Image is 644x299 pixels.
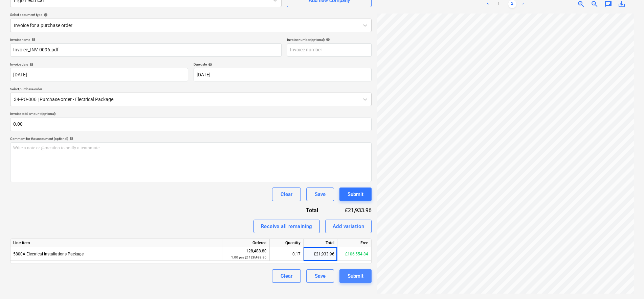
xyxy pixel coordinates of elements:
div: Clear [281,190,292,199]
div: 128,488.80 [225,248,267,260]
input: Invoice date not specified [10,68,188,81]
span: help [325,38,330,42]
div: Line-item [10,239,222,247]
p: Invoice total amount (optional) [10,111,372,117]
div: Clear [281,272,292,280]
div: Ordered [222,239,270,247]
input: Invoice number [287,43,372,57]
button: Save [306,269,334,283]
button: Add variation [325,220,372,233]
button: Receive all remaining [253,220,320,233]
div: Total [284,206,329,214]
span: 5800A Electrical Installations Package [13,252,84,256]
div: Save [315,272,326,280]
div: Select document type [10,13,372,17]
button: Clear [272,269,301,283]
button: Submit [339,269,372,283]
div: Total [304,239,337,247]
button: Submit [339,188,372,201]
span: help [42,13,48,17]
div: Invoice date [10,62,188,67]
button: Save [306,188,334,201]
div: Submit [348,190,363,199]
div: 0.17 [272,247,301,261]
small: 1.00 pcs @ 128,488.80 [231,255,267,259]
div: Due date [194,62,372,67]
span: help [207,63,212,67]
div: £106,554.84 [337,247,371,261]
button: Clear [272,188,301,201]
input: Due date not specified [194,68,372,81]
div: Free [337,239,371,247]
div: £21,933.96 [329,206,372,214]
div: Quantity [270,239,304,247]
input: Invoice name [10,43,282,57]
p: Select purchase order [10,87,372,93]
div: Invoice name [10,38,282,42]
div: Save [315,190,326,199]
div: £21,933.96 [304,247,337,261]
div: Receive all remaining [261,222,312,231]
div: Invoice number (optional) [287,38,372,42]
div: Add variation [333,222,364,231]
div: Submit [348,272,363,280]
span: help [68,136,73,141]
input: Invoice total amount (optional) [10,118,372,131]
span: help [30,38,36,42]
span: help [28,63,34,67]
div: Comment for the accountant (optional) [10,136,372,141]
